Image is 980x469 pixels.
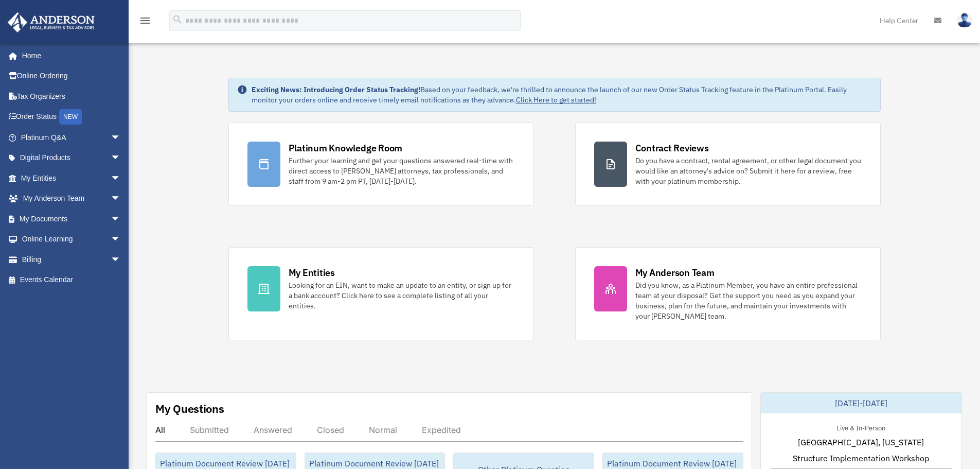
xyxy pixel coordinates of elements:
[7,209,136,229] a: My Documentsarrow_drop_down
[7,107,136,128] a: Order StatusNEW
[289,142,403,154] div: Platinum Knowledge Room
[7,270,136,290] a: Events Calendar
[957,13,972,28] img: User Pic
[111,229,131,250] span: arrow_drop_down
[635,280,862,321] div: Did you know, as a Platinum Member, you have an entire professional team at your disposal? Get th...
[635,155,862,186] div: Do you have a contract, rental agreement, or other legal document you would like an attorney's ad...
[7,86,136,107] a: Tax Organizers
[289,155,515,186] div: Further your learning and get your questions answered real-time with direct access to [PERSON_NAM...
[369,425,397,435] div: Normal
[228,247,534,340] a: My Entities Looking for an EIN, want to make an update to an entity, or sign up for a bank accoun...
[289,266,335,279] div: My Entities
[422,425,461,435] div: Expedited
[635,266,715,279] div: My Anderson Team
[793,452,929,464] span: Structure Implementation Workshop
[761,393,961,413] div: [DATE]-[DATE]
[828,422,894,432] div: Live & In-Person
[289,280,515,311] div: Looking for an EIN, want to make an update to an entity, or sign up for a bank account? Click her...
[7,188,136,209] a: My Anderson Teamarrow_drop_down
[111,249,131,270] span: arrow_drop_down
[7,249,136,270] a: Billingarrow_drop_down
[798,436,924,448] span: [GEOGRAPHIC_DATA], [US_STATE]
[111,168,131,189] span: arrow_drop_down
[111,209,131,230] span: arrow_drop_down
[155,401,224,416] div: My Questions
[139,18,151,27] a: menu
[7,168,136,188] a: My Entitiesarrow_drop_down
[635,142,709,154] div: Contract Reviews
[7,127,136,148] a: Platinum Q&Aarrow_drop_down
[7,45,131,66] a: Home
[111,127,131,148] span: arrow_drop_down
[59,109,82,125] div: NEW
[252,84,872,105] div: Based on your feedback, we're thrilled to announce the launch of our new Order Status Tracking fe...
[5,12,98,32] img: Anderson Advisors Platinum Portal
[575,247,881,340] a: My Anderson Team Did you know, as a Platinum Member, you have an entire professional team at your...
[111,188,131,210] span: arrow_drop_down
[252,85,420,94] strong: Exciting News: Introducing Order Status Tracking!
[190,425,229,435] div: Submitted
[516,95,596,105] a: Click Here to get started!
[111,148,131,169] span: arrow_drop_down
[254,425,292,435] div: Answered
[7,66,136,86] a: Online Ordering
[7,229,136,250] a: Online Learningarrow_drop_down
[228,123,534,206] a: Platinum Knowledge Room Further your learning and get your questions answered real-time with dire...
[155,425,165,435] div: All
[139,14,151,27] i: menu
[172,14,183,25] i: search
[7,148,136,168] a: Digital Productsarrow_drop_down
[575,123,881,206] a: Contract Reviews Do you have a contract, rental agreement, or other legal document you would like...
[317,425,344,435] div: Closed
